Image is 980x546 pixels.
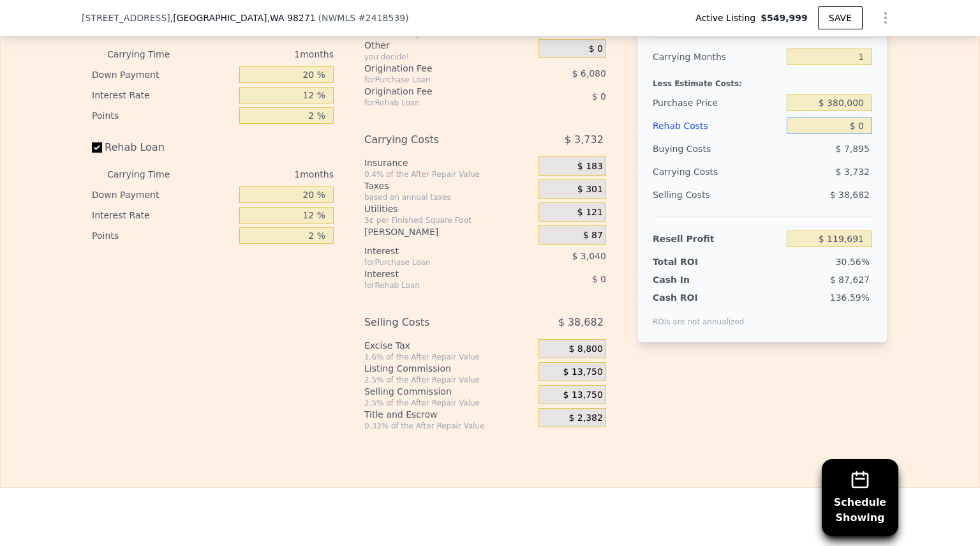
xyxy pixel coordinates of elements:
span: $ 13,750 [563,390,603,401]
span: $ 7,895 [836,144,870,154]
div: Points [92,105,234,126]
div: Purchase Price [653,91,782,114]
div: Insurance [364,156,533,169]
div: Interest [364,268,507,280]
div: Interest Rate [92,85,234,105]
span: $ 301 [577,184,603,195]
div: Utilities [364,202,533,215]
span: 30.56% [836,257,870,267]
div: Carrying Costs [364,128,507,151]
div: Cash ROI [653,291,745,304]
span: 136.59% [830,292,870,303]
span: $ 87 [583,230,603,241]
span: , [GEOGRAPHIC_DATA] [170,11,316,24]
button: SAVE [818,6,863,29]
span: $ 183 [577,161,603,172]
div: 2.5% of the After Repair Value [364,375,533,385]
div: for Rehab Loan [364,98,507,108]
div: Origination Fee [364,85,507,98]
span: $ 3,040 [572,251,605,261]
div: [PERSON_NAME] [364,225,533,238]
div: 1 months [195,164,334,185]
span: [STREET_ADDRESS] [82,11,170,24]
div: Selling Costs [653,183,782,206]
div: for Rehab Loan [364,280,507,291]
div: ROIs are not annualized [653,304,745,327]
div: based on annual taxes [364,192,533,202]
span: $ 6,080 [572,68,605,79]
div: for Purchase Loan [364,257,507,268]
div: Listing Commission [364,362,533,375]
div: Origination Fee [364,62,507,75]
div: 2.5% of the After Repair Value [364,398,533,408]
span: $ 0 [592,274,606,284]
div: Cash In [653,273,732,286]
div: Rehab Costs [653,114,782,137]
div: Resell Profit [653,227,782,250]
span: $ 8,800 [568,344,602,355]
div: Carrying Costs [653,160,732,183]
button: ScheduleShowing [822,459,898,536]
div: 0.4% of the After Repair Value [364,169,533,179]
span: NWMLS [322,13,355,23]
div: ( ) [318,11,409,24]
div: Carrying Months [653,45,782,68]
div: Selling Costs [364,311,507,334]
div: 1 months [195,44,334,64]
span: $ 87,627 [830,275,870,285]
span: $ 3,732 [565,128,604,151]
div: 0.33% of the After Repair Value [364,421,533,431]
span: # 2418539 [358,13,405,23]
div: Other [364,39,533,52]
div: Interest [364,245,507,257]
div: Less Estimate Costs: [653,68,872,91]
span: $ 3,732 [836,167,870,177]
div: Carrying Time [107,44,190,64]
div: Down Payment [92,185,234,205]
div: Selling Commission [364,385,533,398]
div: Total ROI [653,255,732,268]
input: Rehab Loan [92,142,102,153]
span: Active Listing [695,11,761,24]
div: Carrying Time [107,164,190,185]
div: 3¢ per Finished Square Foot [364,215,533,225]
div: Taxes [364,179,533,192]
span: $549,999 [761,11,808,24]
div: for Purchase Loan [364,75,507,85]
span: $ 38,682 [830,190,870,200]
label: Rehab Loan [92,136,234,159]
span: $ 121 [577,207,603,218]
div: Down Payment [92,64,234,85]
span: $ 0 [592,91,606,102]
span: , WA 98271 [267,13,315,23]
div: Buying Costs [653,137,782,160]
div: Points [92,225,234,246]
span: $ 38,682 [558,311,604,334]
button: Show Options [873,5,898,31]
div: 1.6% of the After Repair Value [364,352,533,362]
span: $ 0 [589,43,603,55]
div: you decide! [364,52,533,62]
span: $ 2,382 [568,413,602,424]
div: Interest Rate [92,205,234,225]
div: Title and Escrow [364,408,533,421]
div: Excise Tax [364,339,533,352]
span: $ 13,750 [563,367,603,378]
